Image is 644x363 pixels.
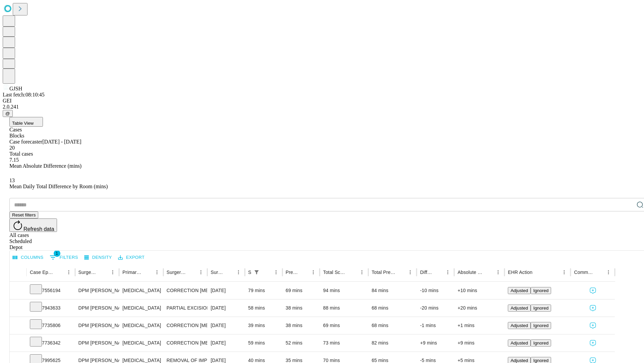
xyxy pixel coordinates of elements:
[143,268,152,277] button: Sort
[12,212,36,217] span: Reset filters
[533,288,548,293] span: Ignored
[3,110,13,117] button: @
[78,317,116,334] div: DPM [PERSON_NAME] [PERSON_NAME]
[9,157,19,163] span: 7.15
[262,268,271,277] button: Sort
[511,323,528,328] span: Adjusted
[3,92,45,97] span: Last fetch: 08:10:45
[9,211,38,218] button: Reset filters
[299,268,309,277] button: Sort
[30,282,72,299] div: 7556194
[122,334,160,352] div: [MEDICAL_DATA]
[116,252,146,263] button: Export
[458,299,501,317] div: +20 mins
[187,268,196,277] button: Sort
[30,317,72,334] div: 7735806
[167,334,204,352] div: CORRECTION [MEDICAL_DATA]
[533,340,548,346] span: Ignored
[531,339,551,347] button: Ignored
[396,268,406,277] button: Sort
[372,317,414,334] div: 68 mins
[511,306,528,311] span: Adjusted
[511,358,528,363] span: Adjusted
[78,334,116,352] div: DPM [PERSON_NAME] [PERSON_NAME]
[167,282,204,299] div: CORRECTION [MEDICAL_DATA], DOUBLE [MEDICAL_DATA]
[458,317,501,334] div: +1 mins
[64,268,73,277] button: Menu
[594,268,604,277] button: Sort
[458,282,501,299] div: +10 mins
[55,268,64,277] button: Sort
[9,177,15,183] span: 13
[211,299,241,317] div: [DATE]
[531,305,551,312] button: Ignored
[248,299,279,317] div: 58 mins
[348,268,357,277] button: Sort
[511,288,528,293] span: Adjusted
[122,282,160,299] div: [MEDICAL_DATA]
[508,339,531,347] button: Adjusted
[167,270,186,275] div: Surgery Name
[42,139,81,145] span: [DATE] - [DATE]
[9,139,42,145] span: Case forecaster
[372,299,414,317] div: 68 mins
[533,323,548,328] span: Ignored
[286,334,317,352] div: 52 mins
[372,282,414,299] div: 84 mins
[443,268,452,277] button: Menu
[78,282,116,299] div: DPM [PERSON_NAME] [PERSON_NAME]
[574,270,593,275] div: Comments
[252,268,261,277] div: 1 active filter
[12,121,34,126] span: Table View
[30,334,72,352] div: 7736342
[323,299,365,317] div: 88 mins
[248,317,279,334] div: 39 mins
[323,334,365,352] div: 73 mins
[9,184,108,189] span: Mean Daily Total Difference by Room (mins)
[211,270,224,275] div: Surgery Date
[533,268,542,277] button: Sort
[508,287,531,294] button: Adjusted
[420,317,451,334] div: -1 mins
[420,270,433,275] div: Difference
[508,322,531,329] button: Adjusted
[323,282,365,299] div: 94 mins
[83,252,114,263] button: Density
[248,282,279,299] div: 79 mins
[9,163,82,169] span: Mean Absolute Difference (mins)
[286,299,317,317] div: 38 mins
[286,282,317,299] div: 69 mins
[406,268,415,277] button: Menu
[167,317,204,334] div: CORRECTION [MEDICAL_DATA]
[323,317,365,334] div: 69 mins
[13,302,23,314] button: Expand
[211,282,241,299] div: [DATE]
[99,268,108,277] button: Sort
[5,111,10,116] span: @
[108,268,117,277] button: Menu
[234,268,243,277] button: Menu
[533,358,548,363] span: Ignored
[309,268,318,277] button: Menu
[11,252,45,263] button: Select columns
[420,282,451,299] div: -10 mins
[9,86,22,91] span: GJSH
[122,317,160,334] div: [MEDICAL_DATA]
[248,334,279,352] div: 59 mins
[211,317,241,334] div: [DATE]
[531,322,551,329] button: Ignored
[511,340,528,346] span: Adjusted
[458,270,483,275] div: Absolute Difference
[224,268,234,277] button: Sort
[3,104,641,110] div: 2.0.241
[458,334,501,352] div: +9 mins
[13,337,23,349] button: Expand
[211,334,241,352] div: [DATE]
[420,299,451,317] div: -20 mins
[286,270,299,275] div: Predicted In Room Duration
[122,270,142,275] div: Primary Service
[508,305,531,312] button: Adjusted
[434,268,443,277] button: Sort
[420,334,451,352] div: +9 mins
[357,268,367,277] button: Menu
